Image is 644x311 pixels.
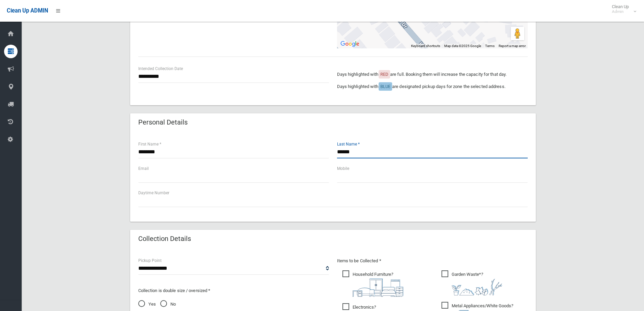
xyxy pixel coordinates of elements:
[609,4,636,14] span: Clean Up
[342,270,403,297] span: Household Furniture
[337,83,528,91] p: Days highlighted with are designated pickup days for zone the selected address.
[444,44,481,48] span: Map data ©2025 Google
[442,270,502,295] span: Garden Waste*
[339,40,361,48] a: Open this area in Google Maps (opens a new window)
[380,72,388,77] span: RED
[353,272,403,297] i: ?
[380,84,390,89] span: BLUE
[353,279,403,297] img: aa9efdbe659d29b613fca23ba79d85cb.png
[339,40,361,48] img: Google
[511,27,524,40] button: Drag Pegman onto the map to open Street View
[160,300,176,308] span: No
[337,257,528,265] p: Items to be Collected *
[7,7,48,14] span: Clean Up ADMIN
[485,44,495,48] a: Terms (opens in new tab)
[411,44,440,48] button: Keyboard shortcuts
[337,70,528,79] p: Days highlighted with are full. Booking them will increase the capacity for that day.
[130,232,199,245] header: Collection Details
[138,300,156,308] span: Yes
[452,279,502,295] img: 4fd8a5c772b2c999c83690221e5242e0.png
[138,287,329,295] p: Collection is double size / oversized *
[499,44,526,48] a: Report a map error
[130,116,196,129] header: Personal Details
[612,9,629,14] small: Admin
[452,272,502,295] i: ?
